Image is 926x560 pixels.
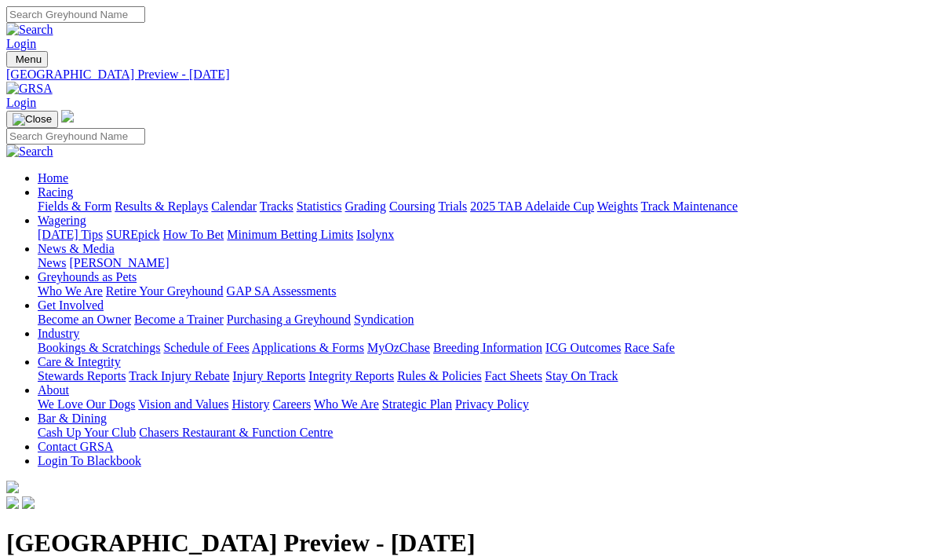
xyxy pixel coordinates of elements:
img: logo-grsa-white.png [6,481,19,493]
img: Search [6,23,53,37]
a: News [38,256,66,269]
a: Race Safe [624,341,674,354]
a: Injury Reports [232,369,305,382]
a: Get Involved [38,298,104,312]
input: Search [6,6,145,23]
div: About [38,397,920,412]
img: GRSA [6,82,53,96]
img: facebook.svg [6,496,19,509]
a: MyOzChase [367,341,430,354]
a: Stay On Track [545,369,618,382]
a: Track Injury Rebate [129,369,229,382]
a: Login [6,96,36,109]
a: Trials [438,199,467,213]
a: Syndication [354,313,414,326]
div: Industry [38,341,920,355]
button: Toggle navigation [6,51,48,68]
a: Grading [345,199,386,213]
a: We Love Our Dogs [38,397,135,411]
a: GAP SA Assessments [227,284,337,298]
a: Isolynx [356,228,394,241]
h1: [GEOGRAPHIC_DATA] Preview - [DATE] [6,529,920,558]
a: Bar & Dining [38,412,107,425]
a: Chasers Restaurant & Function Centre [139,426,333,439]
a: Careers [272,397,311,411]
button: Toggle navigation [6,111,58,128]
a: Greyhounds as Pets [38,270,137,284]
a: Fields & Form [38,199,111,213]
a: Purchasing a Greyhound [227,313,351,326]
a: SUREpick [106,228,159,241]
a: 2025 TAB Adelaide Cup [470,199,594,213]
a: Integrity Reports [308,369,394,382]
div: Bar & Dining [38,426,920,440]
a: Track Maintenance [641,199,738,213]
a: Cash Up Your Club [38,426,136,439]
a: Results & Replays [115,199,208,213]
a: Who We Are [314,397,379,411]
div: News & Media [38,256,920,270]
a: Care & Integrity [38,355,121,368]
a: Rules & Policies [397,369,482,382]
a: Privacy Policy [455,397,529,411]
div: Racing [38,199,920,214]
a: Tracks [260,199,293,213]
a: Who We Are [38,284,103,298]
a: Vision and Values [138,397,228,411]
span: Menu [16,53,42,65]
a: Weights [597,199,638,213]
a: Stewards Reports [38,369,126,382]
a: About [38,383,69,397]
a: Applications & Forms [252,341,364,354]
a: Fact Sheets [485,369,542,382]
div: Wagering [38,228,920,242]
div: Care & Integrity [38,369,920,383]
img: Close [13,113,52,126]
a: Schedule of Fees [163,341,249,354]
a: Statistics [297,199,342,213]
a: Breeding Information [433,341,542,354]
img: logo-grsa-white.png [61,110,74,123]
a: ICG Outcomes [545,341,621,354]
a: Calendar [211,199,257,213]
a: Coursing [389,199,436,213]
a: Become a Trainer [134,313,224,326]
a: Retire Your Greyhound [106,284,224,298]
a: Login To Blackbook [38,454,141,467]
img: twitter.svg [22,496,35,509]
a: Become an Owner [38,313,131,326]
div: Greyhounds as Pets [38,284,920,298]
a: [PERSON_NAME] [69,256,169,269]
img: Search [6,145,53,159]
div: Get Involved [38,313,920,327]
a: Login [6,37,36,50]
a: Strategic Plan [382,397,452,411]
a: News & Media [38,242,115,255]
a: Wagering [38,214,86,227]
a: Industry [38,327,79,340]
a: [GEOGRAPHIC_DATA] Preview - [DATE] [6,68,920,82]
a: How To Bet [163,228,224,241]
a: Home [38,171,68,185]
a: Bookings & Scratchings [38,341,160,354]
a: Racing [38,185,73,199]
a: Minimum Betting Limits [227,228,353,241]
a: [DATE] Tips [38,228,103,241]
input: Search [6,128,145,145]
a: History [231,397,269,411]
a: Contact GRSA [38,440,113,453]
